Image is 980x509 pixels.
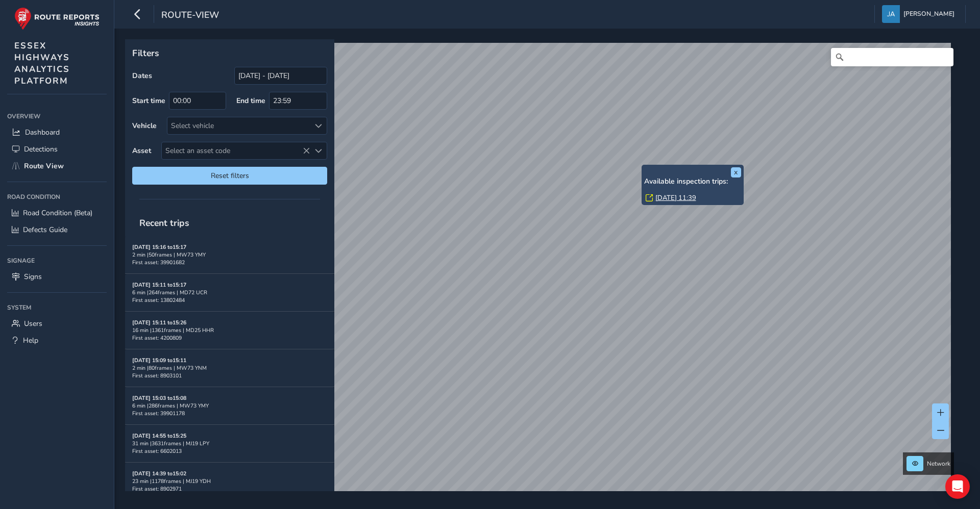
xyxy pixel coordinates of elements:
[132,210,197,236] span: Recent trips
[14,40,70,87] span: ESSEX HIGHWAYS ANALYTICS PLATFORM
[644,177,741,186] h6: Available inspection trips:
[7,124,107,141] a: Dashboard
[945,474,970,499] div: Open Intercom Messenger
[7,109,107,124] div: Overview
[132,334,182,342] span: First asset: 4200809
[24,319,42,328] span: Users
[731,167,741,177] button: x
[24,144,58,154] span: Detections
[7,158,107,174] a: Route View
[831,48,953,66] input: Search
[7,300,107,315] div: System
[132,259,185,266] span: First asset: 39901682
[903,5,954,23] span: [PERSON_NAME]
[7,253,107,268] div: Signage
[236,96,265,106] label: End time
[132,319,186,326] strong: [DATE] 15:11 to 15:26
[7,205,107,221] a: Road Condition (Beta)
[132,281,186,289] strong: [DATE] 15:11 to 15:17
[7,332,107,349] a: Help
[132,440,327,447] div: 31 min | 3631 frames | MJ19 LPY
[132,357,186,364] strong: [DATE] 15:09 to 15:11
[7,315,107,332] a: Users
[927,460,950,468] span: Network
[132,447,182,455] span: First asset: 6602013
[129,43,951,503] canvas: Map
[132,432,186,440] strong: [DATE] 14:55 to 15:25
[132,485,182,493] span: First asset: 8902971
[132,46,327,60] p: Filters
[7,221,107,238] a: Defects Guide
[310,142,327,159] div: Select an asset code
[132,121,157,131] label: Vehicle
[25,128,60,137] span: Dashboard
[132,402,327,410] div: 6 min | 286 frames | MW73 YMY
[7,268,107,285] a: Signs
[882,5,958,23] button: [PERSON_NAME]
[24,272,42,282] span: Signs
[23,225,67,235] span: Defects Guide
[132,296,185,304] span: First asset: 13802484
[132,167,327,185] button: Reset filters
[132,470,186,477] strong: [DATE] 14:39 to 15:02
[132,289,327,296] div: 6 min | 264 frames | MD72 UCR
[162,142,310,159] span: Select an asset code
[132,71,152,81] label: Dates
[132,364,327,372] div: 2 min | 80 frames | MW73 YNM
[655,193,696,202] a: [DATE] 11:39
[882,5,900,23] img: diamond-layout
[132,394,186,402] strong: [DATE] 15:03 to 15:08
[132,326,327,334] div: 16 min | 1361 frames | MD25 HHR
[161,9,219,23] span: route-view
[132,372,182,379] span: First asset: 8903101
[7,189,107,205] div: Road Condition
[7,141,107,158] a: Detections
[167,117,310,134] div: Select vehicle
[23,208,92,218] span: Road Condition (Beta)
[132,477,327,485] div: 23 min | 1178 frames | MJ19 YDH
[140,171,320,181] span: Reset filters
[132,251,327,259] div: 2 min | 50 frames | MW73 YMY
[14,7,100,30] img: rr logo
[23,336,38,345] span: Help
[132,96,165,106] label: Start time
[24,161,64,171] span: Route View
[132,243,186,251] strong: [DATE] 15:16 to 15:17
[132,146,151,156] label: Asset
[132,410,185,417] span: First asset: 39901178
